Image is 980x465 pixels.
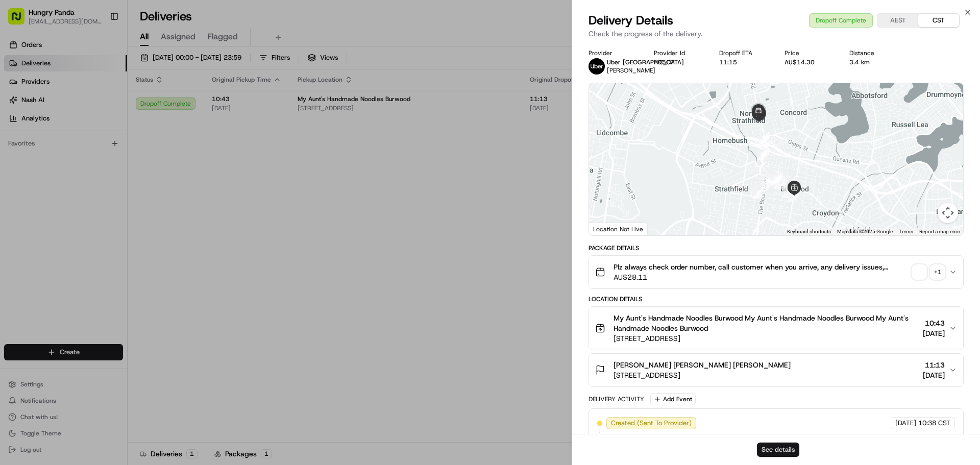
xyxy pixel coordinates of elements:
[912,265,945,279] button: +1
[770,173,781,184] div: 13
[10,229,18,237] div: 📗
[614,360,791,370] span: [PERSON_NAME] [PERSON_NAME] [PERSON_NAME]
[32,158,83,166] span: [PERSON_NAME]
[877,14,918,27] button: AEST
[752,188,764,199] div: 2
[923,370,945,380] span: [DATE]
[895,419,916,428] span: [DATE]
[787,228,831,235] button: Keyboard shortcuts
[85,158,88,166] span: •
[614,313,919,333] span: My Aunt's Handmade Noodles Burwood My Aunt's Handmade Noodles Burwood My Aunt's Handmade Noodles ...
[614,333,919,344] span: [STREET_ADDRESS]
[769,172,780,183] div: 12
[782,186,794,198] div: 5
[759,132,770,143] div: 16
[589,354,963,386] button: [PERSON_NAME] [PERSON_NAME] [PERSON_NAME][STREET_ADDRESS]11:13[DATE]
[614,272,908,282] span: AU$28.11
[766,171,777,182] div: 11
[589,49,638,57] div: Provider
[607,58,684,66] span: Uber [GEOGRAPHIC_DATA]
[938,203,958,223] button: Map camera controls
[614,262,908,272] span: Plz always check order number, call customer when you arrive, any delivery issues, Contact WhatsA...
[21,97,40,116] img: 1753817452368-0c19585d-7be3-40d9-9a41-2dc781b3d1eb
[46,108,140,116] div: We're available if you need us!
[899,229,913,234] a: Terms
[46,97,167,108] div: Start new chat
[10,133,68,141] div: Past conversations
[607,66,655,75] span: [PERSON_NAME]
[757,443,799,457] button: See details
[20,228,78,238] span: Knowledge Base
[10,10,31,31] img: Nash
[650,393,696,405] button: Add Event
[919,229,960,234] a: Report a map error
[10,41,186,57] p: Welcome 👋
[27,66,168,77] input: Clear
[592,222,625,235] img: Google
[918,14,959,27] button: CST
[10,149,27,165] img: Bea Lacdao
[758,182,770,193] div: 3
[589,58,605,75] img: uber-new-logo.jpeg
[849,58,898,66] div: 3.4 km
[719,58,768,66] div: 11:15
[86,229,94,237] div: 💻
[82,224,168,242] a: 💻API Documentation
[785,49,834,57] div: Price
[90,158,114,166] span: 8月19日
[6,224,82,242] a: 📗Knowledge Base
[589,395,644,403] div: Delivery Activity
[589,256,963,288] button: Plz always check order number, call customer when you arrive, any delivery issues, Contact WhatsA...
[592,222,625,235] a: Open this area in Google Maps (opens a new window)
[39,186,63,194] span: 8月15日
[923,318,945,328] span: 10:43
[774,178,786,189] div: 10
[34,186,37,194] span: •
[654,49,703,57] div: Provider Id
[158,131,186,143] button: See all
[719,49,768,57] div: Dropoff ETA
[589,244,964,252] div: Package Details
[837,229,893,234] span: Map data ©2025 Google
[923,360,945,370] span: 11:13
[930,265,945,279] div: + 1
[785,58,834,66] div: AU$14.30
[918,419,950,428] span: 10:38 CST
[96,228,164,238] span: API Documentation
[761,174,772,185] div: 1
[174,101,186,113] button: Start new chat
[589,12,673,29] span: Delivery Details
[654,58,674,66] button: A05C7
[923,328,945,338] span: [DATE]
[102,253,124,261] span: Pylon
[72,253,124,261] a: Powered byPylon
[849,49,898,57] div: Distance
[772,173,783,184] div: 14
[10,97,29,116] img: 1736555255976-a54dd68f-1ca7-489b-9aae-adbdc363a1c4
[589,295,964,303] div: Location Details
[589,29,964,39] p: Check the progress of the delivery.
[20,159,29,167] img: 1736555255976-a54dd68f-1ca7-489b-9aae-adbdc363a1c4
[614,370,791,380] span: [STREET_ADDRESS]
[589,307,963,350] button: My Aunt's Handmade Noodles Burwood My Aunt's Handmade Noodles Burwood My Aunt's Handmade Noodles ...
[757,149,769,160] div: 15
[611,419,692,428] span: Created (Sent To Provider)
[788,190,799,202] div: 7
[589,223,648,235] div: Location Not Live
